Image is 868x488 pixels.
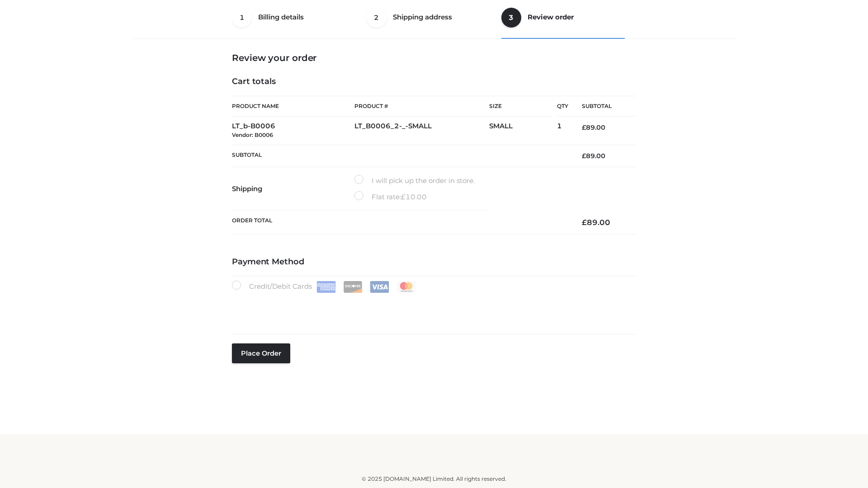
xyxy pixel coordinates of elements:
img: Amex [316,281,336,293]
label: I will pick up the order in store. [354,175,475,187]
iframe: Secure payment input frame [230,291,634,324]
th: Subtotal [568,96,636,117]
td: LT_B0006_2-_-SMALL [354,117,489,145]
img: Discover [343,281,363,293]
th: Size [489,96,552,117]
span: £ [582,123,586,131]
th: Qty [557,96,568,117]
label: Credit/Debit Cards [232,281,417,293]
button: Place order [232,343,290,363]
th: Product Name [232,96,354,117]
bdi: 10.00 [401,192,427,201]
small: Vendor: B0006 [232,131,273,138]
td: LT_b-B0006 [232,117,354,145]
th: Product # [354,96,489,117]
th: Shipping [232,167,354,211]
td: 1 [557,117,568,145]
span: £ [582,152,586,160]
td: SMALL [489,117,557,145]
label: Flat rate: [354,191,427,203]
h4: Cart totals [232,77,636,87]
span: £ [401,192,406,201]
th: Order Total [232,211,568,235]
th: Subtotal [232,145,568,167]
h4: Payment Method [232,257,636,267]
bdi: 89.00 [582,123,605,131]
h3: Review your order [232,52,636,63]
bdi: 89.00 [582,218,610,227]
bdi: 89.00 [582,152,605,160]
span: £ [582,218,587,227]
img: Mastercard [396,281,416,293]
div: © 2025 [DOMAIN_NAME] Limited. All rights reserved. [134,474,734,483]
img: Visa [370,281,389,293]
